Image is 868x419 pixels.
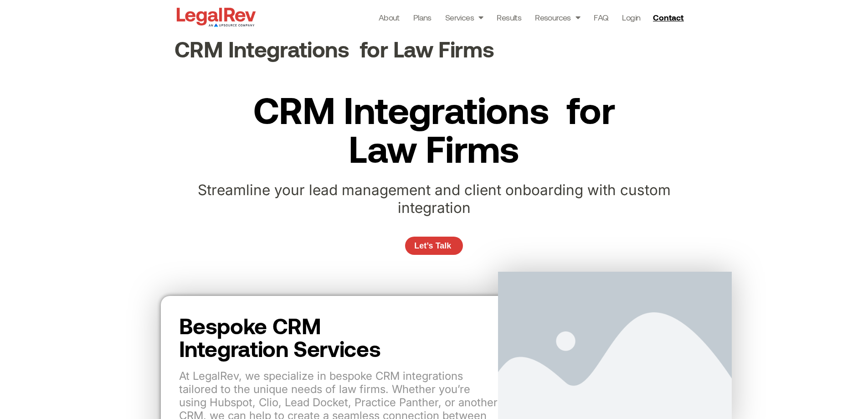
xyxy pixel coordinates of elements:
[594,11,608,24] a: FAQ
[175,38,694,60] h1: CRM Integrations for Law Firms
[379,11,641,24] nav: Menu
[251,90,617,167] h2: CRM Integrations for Law Firms
[622,11,640,24] a: Login
[445,11,483,24] a: Services
[649,10,689,25] a: Contact
[405,237,462,255] a: Let’s Talk
[413,11,431,24] a: Plans
[379,11,400,24] a: About
[535,11,580,24] a: Resources
[497,11,521,24] a: Results
[653,13,683,21] span: Contact
[414,242,451,250] span: Let’s Talk
[161,181,708,217] p: Streamline your lead management and client onboarding with custom integration
[179,314,498,360] h2: Bespoke CRM Integration Services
